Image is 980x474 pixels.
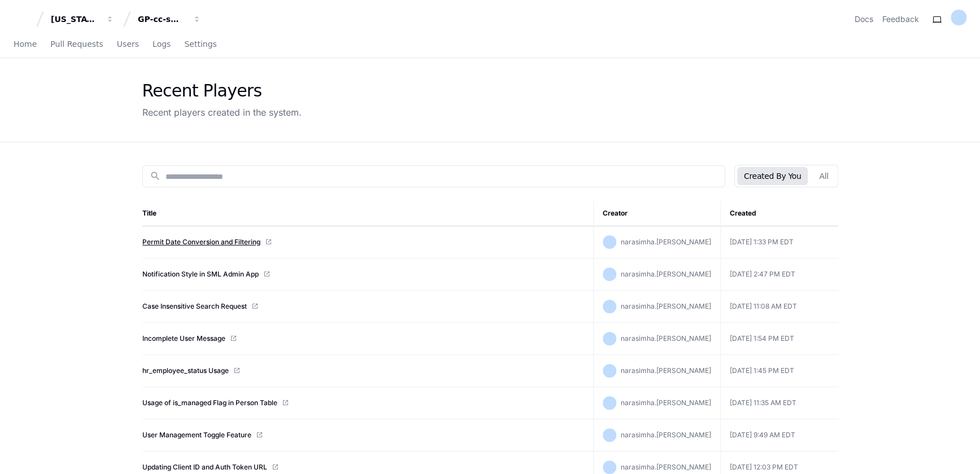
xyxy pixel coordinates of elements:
th: Created [721,201,838,226]
td: [DATE] 9:49 AM EDT [721,419,838,451]
a: Logs [153,32,171,58]
span: narasimha.[PERSON_NAME] [621,398,711,407]
button: GP-cc-sml-apps [133,9,206,29]
a: Docs [855,14,873,25]
span: Users [117,41,139,47]
span: narasimha.[PERSON_NAME] [621,463,711,471]
span: narasimha.[PERSON_NAME] [621,431,711,439]
a: Users [117,32,139,58]
td: [DATE] 11:35 AM EDT [721,387,838,419]
div: Recent players created in the system. [142,106,302,119]
th: Creator [594,201,721,226]
a: hr_employee_status Usage [142,366,229,375]
td: [DATE] 1:45 PM EDT [721,355,838,387]
td: [DATE] 2:47 PM EDT [721,258,838,291]
button: [US_STATE] Pacific [46,9,119,29]
span: Pull Requests [50,41,103,47]
a: Pull Requests [50,32,103,58]
mat-icon: search [150,170,161,182]
span: narasimha.[PERSON_NAME] [621,302,711,310]
span: narasimha.[PERSON_NAME] [621,238,711,246]
td: [DATE] 11:08 AM EDT [721,291,838,323]
div: [US_STATE] Pacific [51,14,99,25]
span: narasimha.[PERSON_NAME] [621,334,711,343]
span: narasimha.[PERSON_NAME] [621,270,711,278]
div: GP-cc-sml-apps [138,14,186,25]
a: Updating Client ID and Auth Token URL [142,463,267,472]
span: Logs [153,41,171,47]
a: Case Insensitive Search Request [142,302,247,311]
button: Feedback [882,14,919,25]
button: Created By You [737,167,808,185]
button: All [812,167,835,185]
span: Home [14,41,37,47]
a: Notification Style in SML Admin App [142,270,259,279]
a: Permit Date Conversion and Filtering [142,238,260,247]
th: Title [142,201,594,226]
a: Home [14,32,37,58]
a: User Management Toggle Feature [142,431,251,440]
a: Incomplete User Message [142,334,225,343]
span: narasimha.[PERSON_NAME] [621,366,711,375]
a: Usage of is_managed Flag in Person Table [142,398,277,407]
a: Settings [184,32,216,58]
div: Recent Players [142,81,302,101]
td: [DATE] 1:54 PM EDT [721,323,838,355]
td: [DATE] 1:33 PM EDT [721,226,838,258]
span: Settings [184,41,216,47]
